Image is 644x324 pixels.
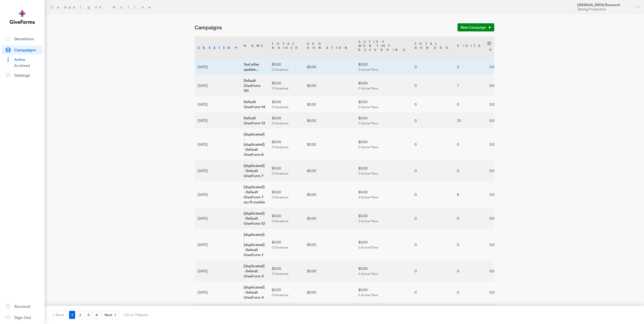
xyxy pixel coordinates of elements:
[454,260,486,282] td: 0
[461,24,486,30] span: New Campaign
[14,56,43,63] a: Active
[355,229,411,260] td: $0.00
[269,260,304,282] td: $0.00
[241,208,269,229] td: [duplicated] - Default GiveForm 12
[358,68,378,71] span: 0 Active Plans
[486,59,519,75] td: 0.00%
[486,36,519,59] th: Conv. Rate: activate to sort column ascending
[2,71,43,80] a: Settings
[411,229,454,260] td: 0
[355,129,411,160] td: $0.00
[195,208,241,229] td: [DATE]
[577,3,632,7] div: [MEDICAL_DATA] Research
[355,282,411,303] td: $0.00
[355,160,411,181] td: $0.00
[486,303,519,319] td: 0.00%
[195,229,241,260] td: [DATE]
[358,121,378,125] span: 0 Active Plans
[486,181,519,208] td: 0.00%
[195,96,241,112] td: [DATE]
[14,73,30,78] span: Settings
[269,36,304,59] th: TotalRaised: activate to sort column ascending
[269,75,304,96] td: $0.00
[51,5,107,9] a: Campaigns
[269,129,304,160] td: $0.00
[2,313,43,322] a: Sign Out
[195,24,451,30] h1: Campaigns
[486,129,519,160] td: 0.00%
[454,75,486,96] td: 7
[304,260,355,282] td: $0.00
[355,260,411,282] td: $0.00
[358,195,378,199] span: 0 Active Plans
[454,59,486,75] td: 3
[269,282,304,303] td: $0.00
[272,145,288,149] span: 0 Donations
[486,112,519,129] td: 0.00%
[458,23,494,31] a: New Campaign
[14,63,43,69] a: Archived
[2,34,43,43] a: Donations
[272,86,288,90] span: 0 Donations
[269,96,304,112] td: $0.00
[486,229,519,260] td: 0.00%
[355,112,411,129] td: $0.00
[304,59,355,75] td: $0.00
[577,7,632,11] div: Testing Production
[358,219,378,223] span: 0 Active Plans
[269,303,304,319] td: $0.00
[454,129,486,160] td: 0
[304,96,355,112] td: $0.00
[269,112,304,129] td: $0.00
[411,129,454,160] td: 0
[93,311,99,319] a: 4
[272,105,288,109] span: 0 Donations
[486,75,519,96] td: 0.00%
[355,96,411,112] td: $0.00
[454,181,486,208] td: 8
[358,86,378,90] span: 0 Active Plans
[272,171,288,175] span: 0 Donations
[241,75,269,96] td: Default GiveForm 151
[101,311,119,319] a: Next
[358,245,378,249] span: 0 Active Plans
[195,129,241,160] td: [DATE]
[241,36,269,59] th: Name: activate to sort column ascending
[241,96,269,112] td: Default GiveForm 14
[241,59,269,75] td: Test after update...
[454,229,486,260] td: 0
[355,75,411,96] td: $0.00
[454,303,486,319] td: 2
[304,129,355,160] td: $0.00
[77,311,83,319] a: 2
[411,208,454,229] td: 0
[195,75,241,96] td: [DATE]
[241,229,269,260] td: [duplicated] - [duplicated] - Default GiveForm 7
[454,208,486,229] td: 0
[269,208,304,229] td: $0.00
[195,160,241,181] td: [DATE]
[454,160,486,181] td: 0
[195,303,241,319] td: [DATE]
[137,313,148,317] span: Results
[411,36,454,59] th: TotalDonors: activate to sort column ascending
[454,112,486,129] td: 20
[411,75,454,96] td: 0
[355,208,411,229] td: $0.00
[2,45,43,54] a: Campaigns
[14,47,36,52] span: Campaigns
[358,145,378,149] span: 0 Active Plans
[14,315,31,320] span: Sign Out
[358,171,378,175] span: 0 Active Plans
[272,121,288,125] span: 0 Donations
[2,302,43,311] a: Account
[304,75,355,96] td: $0.00
[195,282,241,303] td: [DATE]
[486,96,519,112] td: 0.00%
[304,36,355,59] th: AvgDonation: activate to sort column ascending
[411,181,454,208] td: 0
[241,160,269,181] td: [duplicated] - Default GiveForm 7
[10,10,35,24] img: GiveForms
[355,36,411,59] th: Active MonthlyRecurring: activate to sort column ascending
[241,303,269,319] td: Default GiveForm 12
